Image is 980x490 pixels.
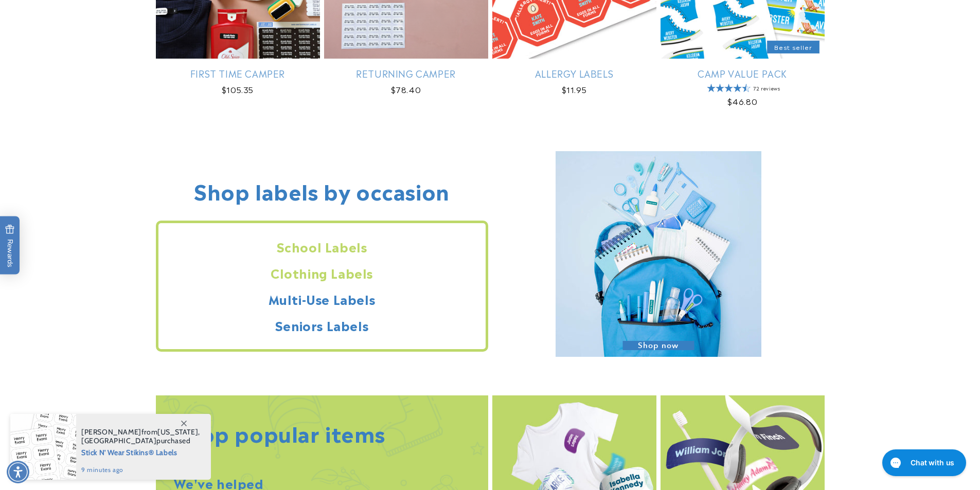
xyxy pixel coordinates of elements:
[81,428,200,445] span: from , purchased
[156,67,320,79] a: First Time Camper
[158,291,486,307] h2: Multi-Use Labels
[81,445,200,458] span: Stick N' Wear Stikins® Labels
[157,427,198,437] span: [US_STATE]
[81,465,200,475] span: 9 minutes ago
[661,67,825,79] a: Camp Value Pack
[492,67,656,79] a: Allergy Labels
[158,265,486,281] h2: Clothing Labels
[174,419,385,446] h2: Shop popular items
[158,317,486,333] h2: Seniors Labels
[81,436,156,445] span: [GEOGRAPHIC_DATA]
[81,427,141,437] span: [PERSON_NAME]
[7,461,29,483] div: Accessibility Menu
[556,151,761,357] img: School labels collection
[5,224,15,267] span: Rewards
[622,341,694,350] span: Shop now
[194,177,450,204] h2: Shop labels by occasion
[877,446,970,480] iframe: Gorgias live chat messenger
[324,67,488,79] a: Returning Camper
[556,151,761,360] a: Shop now
[158,239,486,255] h2: School Labels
